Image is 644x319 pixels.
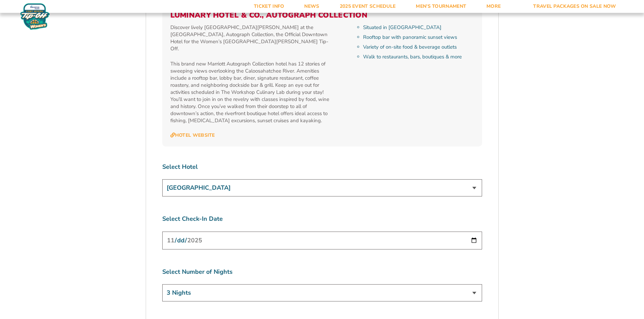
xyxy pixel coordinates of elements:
[170,132,215,138] a: Hotel Website
[170,24,332,52] p: Discover lively [GEOGRAPHIC_DATA][PERSON_NAME] at the [GEOGRAPHIC_DATA], Autograph Collection, th...
[363,44,474,51] li: Variety of on-site food & beverage outlets
[363,34,474,41] li: Rooftop bar with panoramic sunset views
[170,11,474,20] h3: Luminary Hotel & Co., Autograph Collection
[170,60,332,124] p: This brand new Marriott Autograph Collection hotel has 12 stories of sweeping views overlooking t...
[363,53,474,60] li: Walk to restaurants, bars, boutiques & more
[20,3,50,30] img: Women's Fort Myers Tip-Off
[162,163,482,171] label: Select Hotel
[162,268,482,276] label: Select Number of Nights
[162,215,482,223] label: Select Check-In Date
[363,24,474,31] li: Situated in [GEOGRAPHIC_DATA]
